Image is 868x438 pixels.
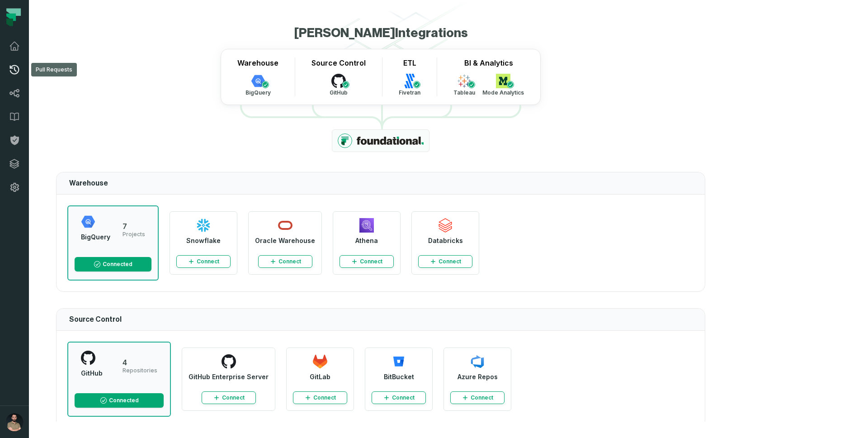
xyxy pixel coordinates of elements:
span: BitBucket [384,372,414,386]
button: Connect [202,391,256,404]
span: Oracle Warehouse [255,236,315,250]
span: Mode Analytics [482,89,524,96]
span: Tableau [453,89,475,96]
span: BigQuery [81,233,110,246]
span: BigQuery [245,89,271,96]
img: avatar of Norayr Gevorgyan [5,413,24,431]
button: Connect [176,255,231,268]
h2: Source Control [311,57,366,68]
h2: 7 [123,223,145,230]
button: Connect [258,255,312,268]
span: GitHub [330,89,348,96]
h2: 4 [123,359,157,366]
span: Repositories [123,367,157,374]
button: Connected [75,393,164,408]
span: Snowflake [186,236,221,250]
button: Connect [418,255,472,268]
button: Connect [450,391,505,404]
span: Databricks [428,236,463,250]
span: Projects [123,231,145,238]
span: GitHub [81,369,103,382]
button: Connect [340,255,394,268]
div: Pull Requests [31,63,77,76]
span: GitHub Enterprise Server [189,372,269,386]
h2: ETL [403,57,416,68]
h2: Warehouse [237,57,278,68]
button: Connected [75,257,151,271]
div: Source Control [57,309,705,331]
span: Azure Repos [458,372,498,386]
button: Connect [372,391,426,404]
span: Fivetran [399,89,420,96]
span: Athena [355,236,378,250]
h2: BI & Analytics [464,57,513,68]
button: Connect [293,391,347,404]
div: [PERSON_NAME] Integrations [294,25,468,41]
div: Warehouse [57,172,705,195]
span: GitLab [310,372,330,386]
